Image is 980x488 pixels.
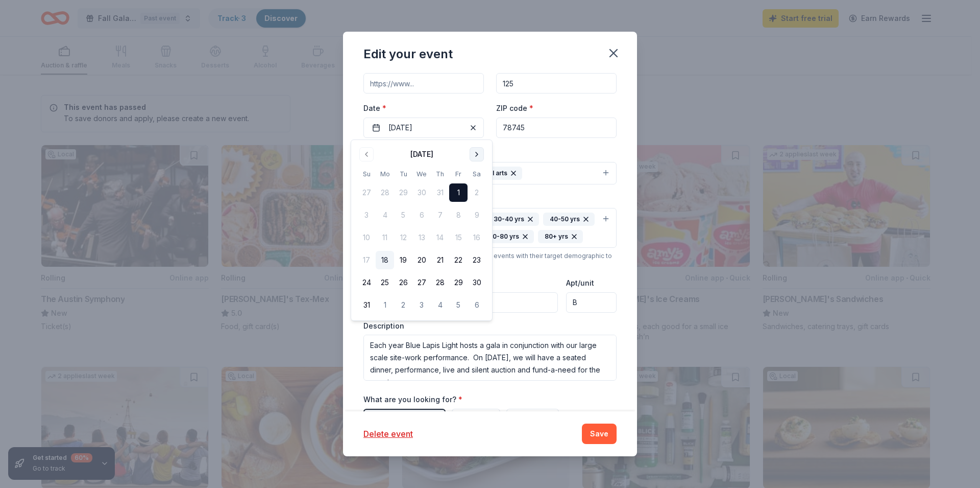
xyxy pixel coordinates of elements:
[582,424,617,444] button: Save
[412,169,431,179] th: Wednesday
[363,394,462,405] label: What are you looking for?
[449,169,468,179] th: Friday
[357,296,376,314] button: 31
[363,409,446,427] button: Auction & raffle
[452,409,500,427] button: Meals
[394,296,412,314] button: 2
[538,230,583,243] div: 80+ yrs
[468,251,486,269] button: 23
[394,169,412,179] th: Tuesday
[496,118,617,138] input: 12345 (U.S. only)
[431,169,449,179] th: Thursday
[394,251,412,269] button: 19
[376,296,394,314] button: 1
[376,273,394,292] button: 25
[357,169,376,179] th: Sunday
[543,213,595,226] div: 40-50 yrs
[363,103,484,113] label: Date
[394,273,412,292] button: 26
[363,73,484,94] input: https://www...
[449,296,468,314] button: 5
[566,278,594,288] label: Apt/unit
[412,251,431,269] button: 20
[449,273,468,292] button: 29
[363,321,404,331] label: Description
[431,273,449,292] button: 28
[468,296,486,314] button: 6
[449,251,468,269] button: 22
[431,251,449,269] button: 21
[468,273,486,292] button: 30
[410,148,433,160] div: [DATE]
[431,296,449,314] button: 4
[363,428,413,440] button: Delete event
[357,273,376,292] button: 24
[470,147,484,161] button: Go to next month
[506,409,559,427] button: Snacks
[482,230,534,243] div: 70-80 yrs
[412,273,431,292] button: 27
[412,296,431,314] button: 3
[359,147,374,161] button: Go to previous month
[566,292,617,313] input: #
[468,169,486,179] th: Saturday
[376,169,394,179] th: Monday
[496,103,533,113] label: ZIP code
[363,335,617,381] textarea: Each year Blue Lapis Light hosts a gala in conjunction with our large scale site-work performance...
[376,251,394,269] button: 18
[496,73,617,94] input: 20
[487,213,539,226] div: 30-40 yrs
[363,46,453,62] div: Edit your event
[363,118,484,138] button: [DATE]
